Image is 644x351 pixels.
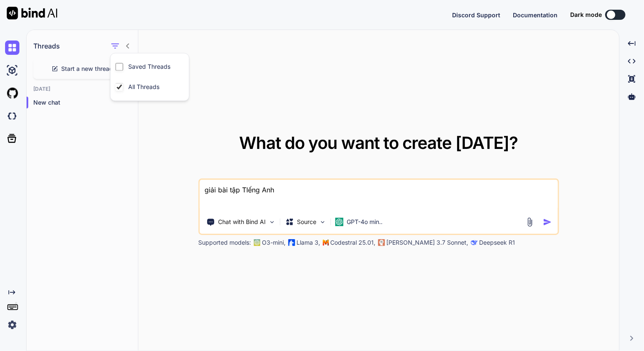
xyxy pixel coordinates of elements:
[386,238,468,247] p: [PERSON_NAME] 3.7 Sonnet,
[239,132,518,153] span: What do you want to create [DATE]?
[335,218,343,226] img: GPT-4o mini
[5,86,19,100] img: githubLight
[319,219,326,226] img: Pick Models
[33,98,138,107] p: New chat
[62,65,113,73] span: Start a new thread
[5,318,19,332] img: settings
[27,86,138,92] h2: [DATE]
[296,238,320,247] p: Llama 3,
[127,83,161,91] label: All Threads
[5,40,19,55] img: chat
[513,11,558,19] span: Documentation
[262,238,286,247] p: O3-mini,
[323,240,329,246] img: Mistral-AI
[5,63,19,78] img: ai-studio
[288,239,295,246] img: Llama2
[253,239,260,246] img: GPT-4
[330,238,375,247] p: Codestral 25.01,
[347,218,383,226] p: GPT-4o min..
[218,218,266,226] p: Chat with Bind AI
[33,41,60,51] h1: Threads
[525,217,534,227] img: attachment
[479,238,515,247] p: Deepseek R1
[452,11,500,19] span: Discord Support
[452,11,500,19] button: Discord Support
[471,239,477,246] img: claude
[199,180,558,211] textarea: giải bài tập TIếng Anh
[297,218,316,226] p: Source
[110,57,189,77] button: Saved Threads
[5,109,19,123] img: darkCloudIdeIcon
[268,219,275,226] img: Pick Tools
[7,7,57,19] img: Bind AI
[378,239,385,246] img: claude
[543,218,552,227] img: icon
[513,11,558,19] button: Documentation
[198,238,251,247] p: Supported models:
[127,62,172,71] label: Saved Threads
[570,11,602,19] span: Dark mode
[110,77,189,97] button: All Threads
